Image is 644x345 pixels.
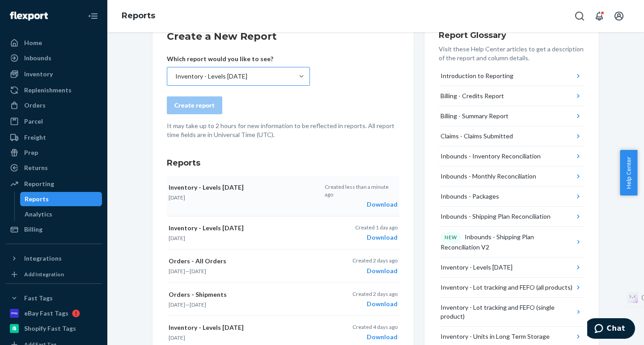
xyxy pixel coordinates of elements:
[24,38,42,47] div: Home
[439,278,585,298] button: Inventory - Lot tracking and FEFO (all products)
[441,172,536,181] div: Inbounds - Monthly Reconciliation
[439,298,585,327] button: Inventory - Lot tracking and FEFO (single product)
[24,86,72,95] div: Replenishments
[169,194,185,201] time: [DATE]
[610,7,628,25] button: Open account menu
[24,101,46,110] div: Orders
[169,224,320,233] p: Inventory - Levels [DATE]
[439,106,585,126] button: Billing - Summary Report
[5,83,102,97] a: Replenishments
[439,207,585,227] button: Inbounds - Shipping Plan Reconciliation
[5,114,102,129] a: Parcel
[441,303,574,321] div: Inventory - Lot tracking and FEFO (single product)
[10,12,48,21] img: Flexport logo
[352,323,398,331] p: Created 4 days ago
[620,150,637,195] button: Help Center
[25,210,52,219] div: Analytics
[5,269,102,280] a: Add Integration
[441,332,550,341] div: Inventory - Units in Long Term Storage
[169,334,185,341] time: [DATE]
[24,270,64,278] div: Add Integration
[114,3,162,29] ol: breadcrumbs
[169,235,185,241] time: [DATE]
[5,145,102,160] a: Prep
[441,283,572,292] div: Inventory - Lot tracking and FEFO (all products)
[5,98,102,112] a: Orders
[5,291,102,305] button: Fast Tags
[439,166,585,187] button: Inbounds - Monthly Reconciliation
[169,301,320,308] p: —
[24,70,53,79] div: Inventory
[5,130,102,145] a: Freight
[441,263,513,272] div: Inventory - Levels [DATE]
[441,192,499,201] div: Inbounds - Packages
[352,299,398,308] div: Download
[169,268,185,274] time: [DATE]
[5,306,102,320] a: eBay Fast Tags
[122,11,155,21] a: Reports
[325,200,398,209] div: Download
[352,290,398,298] p: Created 2 days ago
[441,132,513,141] div: Claims - Claims Submitted
[169,323,320,332] p: Inventory - Levels [DATE]
[5,251,102,266] button: Integrations
[352,257,398,264] p: Created 2 days ago
[167,216,399,249] button: Inventory - Levels [DATE][DATE]Created 1 day agoDownload
[24,133,46,142] div: Freight
[167,29,399,44] h2: Create a New Report
[571,7,589,25] button: Open Search Box
[169,301,185,308] time: [DATE]
[169,257,320,266] p: Orders - All Orders
[167,176,399,216] button: Inventory - Levels [DATE][DATE]Created less than a minute agoDownload
[20,207,102,221] a: Analytics
[24,254,62,263] div: Integrations
[439,45,585,62] p: Visit these Help Center articles to get a description of the report and column details.
[587,318,635,341] iframe: Opens a widget where you can chat to one of our agents
[439,258,585,278] button: Inventory - Levels [DATE]
[5,36,102,50] a: Home
[439,66,585,86] button: Introduction to Reporting
[439,29,585,41] h3: Report Glossary
[24,309,68,318] div: eBay Fast Tags
[24,179,54,188] div: Reporting
[5,161,102,175] a: Returns
[355,233,398,242] div: Download
[24,324,76,333] div: Shopify Fast Tags
[167,121,399,139] p: It may take up to 2 hours for new information to be reflected in reports. All report time fields ...
[24,163,48,172] div: Returns
[325,183,398,198] p: Created less than a minute ago
[441,71,513,80] div: Introduction to Reporting
[24,225,42,234] div: Billing
[24,54,51,62] div: Inbounds
[24,148,38,157] div: Prep
[439,146,585,166] button: Inbounds - Inventory Reconciliation
[24,117,43,126] div: Parcel
[84,7,102,25] button: Close Navigation
[439,86,585,106] button: Billing - Credits Report
[167,249,399,283] button: Orders - All Orders[DATE]—[DATE]Created 2 days agoDownload
[175,72,247,81] div: Inventory - Levels [DATE]
[190,268,206,274] time: [DATE]
[441,212,551,221] div: Inbounds - Shipping Plan Reconciliation
[169,290,320,299] p: Orders - Shipments
[5,177,102,191] a: Reporting
[5,67,102,81] a: Inventory
[441,232,574,252] div: Inbounds - Shipping Plan Reconciliation V2
[24,294,53,303] div: Fast Tags
[352,333,398,341] div: Download
[441,91,504,100] div: Billing - Credits Report
[355,224,398,231] p: Created 1 day ago
[5,222,102,237] a: Billing
[174,101,215,110] div: Create report
[169,183,319,192] p: Inventory - Levels [DATE]
[439,187,585,207] button: Inbounds - Packages
[5,321,102,336] a: Shopify Fast Tags
[439,227,585,258] button: NEWInbounds - Shipping Plan Reconciliation V2
[445,234,457,241] p: NEW
[590,7,608,25] button: Open notifications
[25,195,49,204] div: Reports
[441,112,508,121] div: Billing - Summary Report
[169,267,320,275] p: —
